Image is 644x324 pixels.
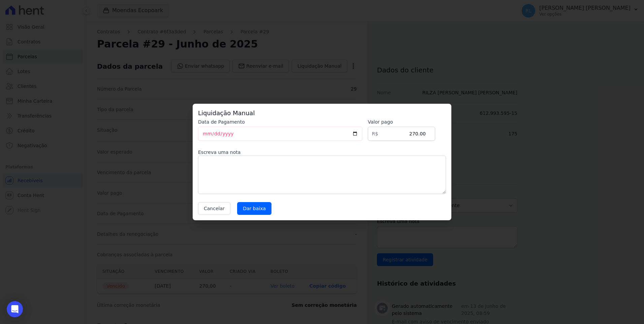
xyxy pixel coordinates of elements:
input: Dar baixa [237,202,271,215]
label: Valor pago [368,119,435,125]
div: Open Intercom Messenger [7,301,23,317]
label: Data de Pagamento [198,119,362,125]
button: Cancelar [198,202,230,215]
label: Escreva uma nota [198,149,446,156]
h3: Liquidação Manual [198,109,446,117]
